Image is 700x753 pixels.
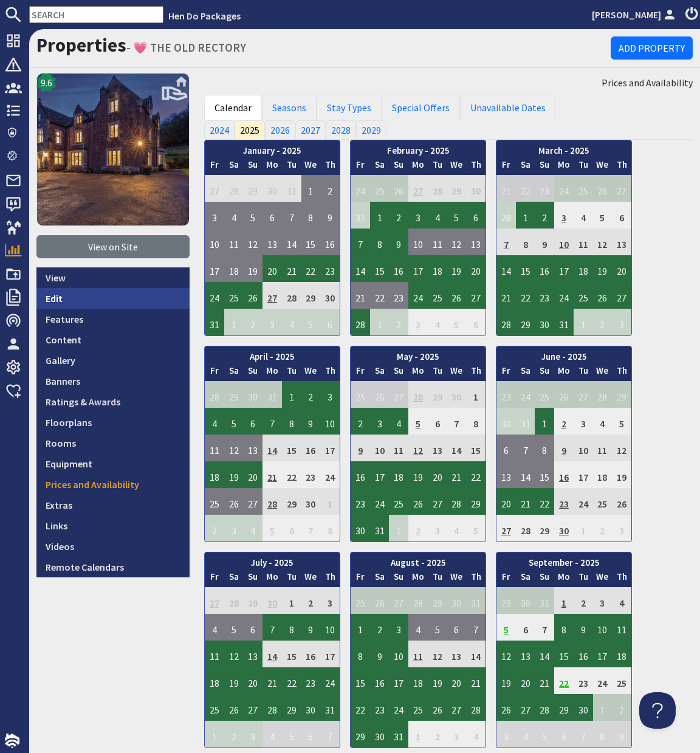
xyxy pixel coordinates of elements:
td: 3 [554,202,574,229]
td: 26 [243,282,262,309]
a: [PERSON_NAME] [592,7,678,22]
td: 16 [389,255,408,282]
td: 31 [516,408,535,435]
td: 19 [447,255,467,282]
td: 19 [224,461,244,488]
img: 💗 THE OLD RECTORY's icon [36,73,190,226]
a: Videos [36,536,190,557]
a: Prices and Availability [36,474,190,495]
td: 28 [496,309,516,335]
td: 27 [574,381,593,408]
td: 22 [282,461,301,488]
a: Gallery [36,350,190,371]
th: Su [389,158,408,176]
td: 8 [535,435,554,461]
th: Tu [574,158,593,176]
td: 24 [554,175,574,202]
td: 1 [370,309,389,335]
th: Mo [408,158,428,176]
td: 3 [612,309,631,335]
a: Special Offers [382,95,460,120]
a: Stay Types [317,95,382,120]
td: 20 [466,255,486,282]
td: 24 [351,175,370,202]
td: 6 [466,309,486,335]
td: 24 [554,282,574,309]
td: 18 [574,255,593,282]
td: 18 [428,255,447,282]
td: 18 [224,255,244,282]
td: 7 [351,229,370,255]
td: 14 [447,435,467,461]
td: 26 [593,175,612,202]
th: January - 2025 [205,140,340,158]
td: 28 [282,282,301,309]
td: 17 [554,255,574,282]
th: Su [389,364,408,382]
td: 26 [389,175,408,202]
td: 8 [282,408,301,435]
td: 12 [408,435,428,461]
td: 6 [320,309,340,335]
td: 8 [370,229,389,255]
td: 27 [205,175,224,202]
td: 23 [389,282,408,309]
td: 24 [408,282,428,309]
td: 25 [205,488,224,515]
td: 23 [496,381,516,408]
a: Equipment [36,453,190,474]
td: 17 [370,461,389,488]
th: Th [466,364,486,382]
td: 2 [351,408,370,435]
td: 3 [574,408,593,435]
td: 9 [351,435,370,461]
td: 4 [205,408,224,435]
th: Th [466,158,486,176]
a: 2026 [265,120,295,140]
td: 2 [243,309,262,335]
td: 17 [574,461,593,488]
th: March - 2025 [496,140,631,158]
td: 2 [535,202,554,229]
td: 13 [496,461,516,488]
td: 4 [574,202,593,229]
td: 28 [428,175,447,202]
th: We [447,158,467,176]
td: 22 [516,175,535,202]
td: 7 [447,408,467,435]
th: Mo [554,158,574,176]
td: 11 [205,435,224,461]
td: 9 [389,229,408,255]
th: Tu [574,364,593,382]
td: 4 [428,202,447,229]
td: 1 [224,309,244,335]
td: 8 [516,229,535,255]
a: 2029 [356,120,386,140]
td: 23 [535,175,554,202]
td: 11 [593,435,612,461]
td: 13 [243,435,262,461]
td: 1 [574,309,593,335]
td: 5 [447,202,467,229]
td: 1 [516,202,535,229]
th: We [593,364,612,382]
td: 2 [593,309,612,335]
a: Add Property [611,36,693,60]
a: View [36,267,190,288]
td: 13 [612,229,631,255]
td: 22 [466,461,486,488]
th: Sa [370,364,389,382]
a: Properties [36,33,126,57]
td: 4 [282,309,301,335]
td: 29 [224,381,244,408]
td: 11 [224,229,244,255]
td: 22 [370,282,389,309]
td: 15 [370,255,389,282]
td: 25 [574,282,593,309]
a: View on Site [36,235,190,258]
td: 13 [428,435,447,461]
th: Tu [428,158,447,176]
td: 1 [282,381,301,408]
td: 6 [262,202,282,229]
a: Hen Do Packages [168,10,241,22]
